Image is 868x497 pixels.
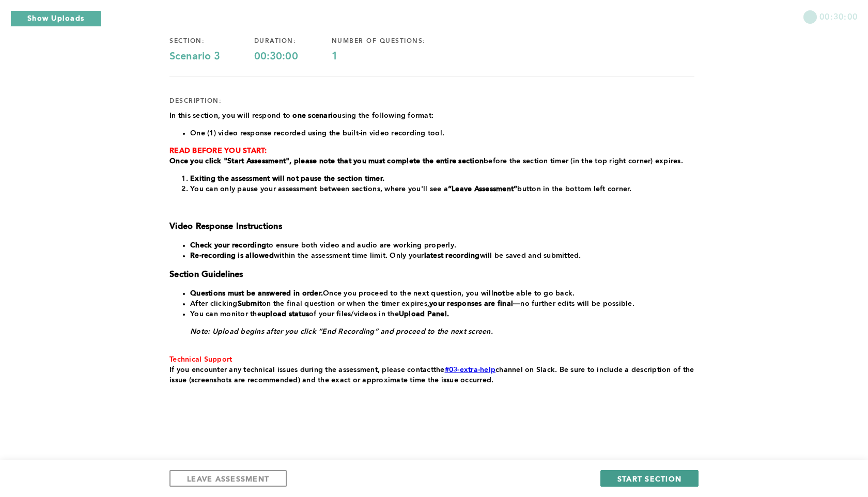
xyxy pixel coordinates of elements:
strong: Check your recording [190,242,266,249]
strong: READ BEFORE YOU START: [169,147,267,154]
strong: not [493,290,505,297]
div: number of questions: [332,37,459,45]
li: You can monitor the of your files/videos in the [190,309,694,319]
li: to ensure both video and audio are working properly. [190,240,694,251]
strong: Upload Panel. [399,310,449,318]
span: 00:30:00 [819,10,858,22]
span: START SECTION [617,474,681,484]
span: One (1) video response recorded using the built-in video recording tool. [190,130,444,137]
div: Scenario 3 [169,51,254,63]
div: duration: [254,37,332,45]
a: #03-extra-help [445,366,496,374]
strong: Exiting the assessment will not pause the section timer. [190,175,384,182]
strong: upload status [261,310,309,318]
button: LEAVE ASSESSMENT [169,470,287,487]
div: section: [169,37,254,45]
li: Once you proceed to the next question, you will be able to go back. [190,288,694,299]
span: If you encounter any technical issues during the assessment, please contact [169,366,433,374]
h3: Section Guidelines [169,270,694,280]
h3: Video Response Instructions [169,222,694,232]
em: Note: Upload begins after you click “End Recording” and proceed to the next screen. [190,328,493,335]
li: After clicking on the final question or when the timer expires, —no further edits will be possible. [190,299,694,309]
p: the channel on Slack [169,365,694,385]
strong: Once you click "Start Assessment", please note that you must complete the entire section [169,158,484,165]
li: within the assessment time limit. Only your will be saved and submitted. [190,251,694,261]
strong: “Leave Assessment” [448,185,518,193]
div: 00:30:00 [254,51,332,63]
span: . Be sure to include a description of the issue (screenshots are recommended) and the exact or ap... [169,366,696,384]
button: START SECTION [600,470,699,487]
button: Show Uploads [10,10,101,27]
p: before the section timer (in the top right corner) expires. [169,156,694,166]
span: LEAVE ASSESSMENT [187,474,269,484]
span: using the following format: [337,112,433,119]
span: Technical Support [169,356,232,363]
strong: Questions must be answered in order. [190,290,323,297]
strong: one scenario [292,112,337,119]
div: 1 [332,51,459,63]
strong: latest recording [424,252,480,259]
li: You can only pause your assessment between sections, where you'll see a button in the bottom left... [190,184,694,194]
strong: your responses are final [429,300,513,307]
div: description: [169,97,222,105]
span: In this section, you will respond to [169,112,292,119]
strong: Re-recording is allowed [190,252,274,259]
strong: Submit [238,300,262,307]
